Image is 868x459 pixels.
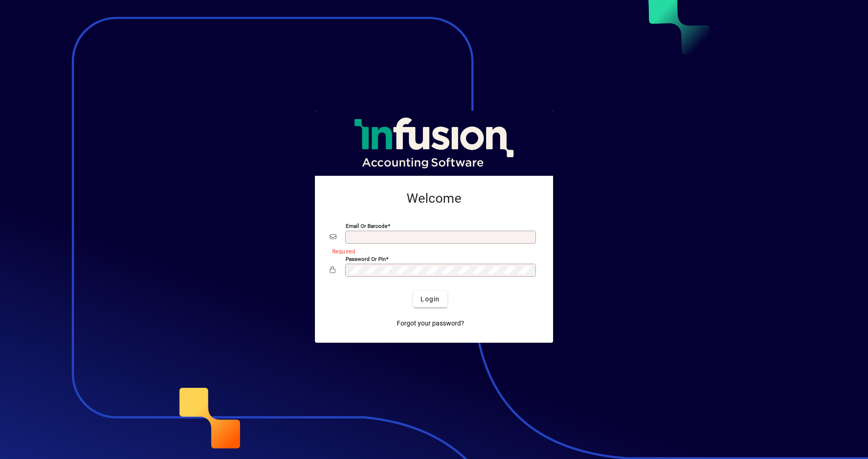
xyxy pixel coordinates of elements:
button: Login [413,291,447,307]
mat-label: Email or Barcode [346,223,387,229]
mat-label: Password or Pin [346,256,386,262]
mat-error: Required [332,246,531,256]
h2: Welcome [330,191,538,206]
span: Forgot your password? [397,319,464,328]
a: Forgot your password? [393,315,468,332]
span: Login [421,294,440,304]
